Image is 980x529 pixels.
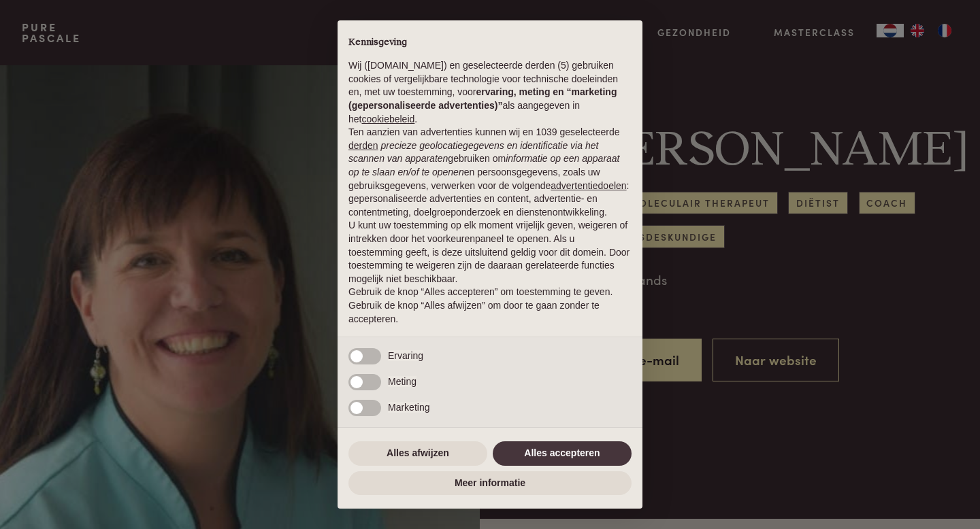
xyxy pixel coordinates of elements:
button: Alles accepteren [493,441,632,466]
button: Meer informatie [348,471,632,496]
button: Alles afwijzen [348,441,487,466]
p: U kunt uw toestemming op elk moment vrijelijk geven, weigeren of intrekken door het voorkeurenpan... [348,219,632,286]
span: Ervaring [388,350,423,361]
strong: ervaring, meting en “marketing (gepersonaliseerde advertenties)” [348,86,617,111]
em: informatie op een apparaat op te slaan en/of te openen [348,153,620,177]
p: Wij ([DOMAIN_NAME]) en geselecteerde derden (5) gebruiken cookies of vergelijkbare technologie vo... [348,59,632,126]
p: Ten aanzien van advertenties kunnen wij en 1039 geselecteerde gebruiken om en persoonsgegevens, z... [348,126,632,219]
button: derden [348,139,378,153]
button: advertentiedoelen [551,180,626,193]
em: precieze geolocatiegegevens en identificatie via het scannen van apparaten [348,140,598,165]
p: Gebruik de knop “Alles accepteren” om toestemming te geven. Gebruik de knop “Alles afwijzen” om d... [348,286,632,326]
span: Meting [388,376,416,387]
span: Marketing [388,402,429,413]
a: cookiebeleid [361,114,414,124]
h2: Kennisgeving [348,37,632,49]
